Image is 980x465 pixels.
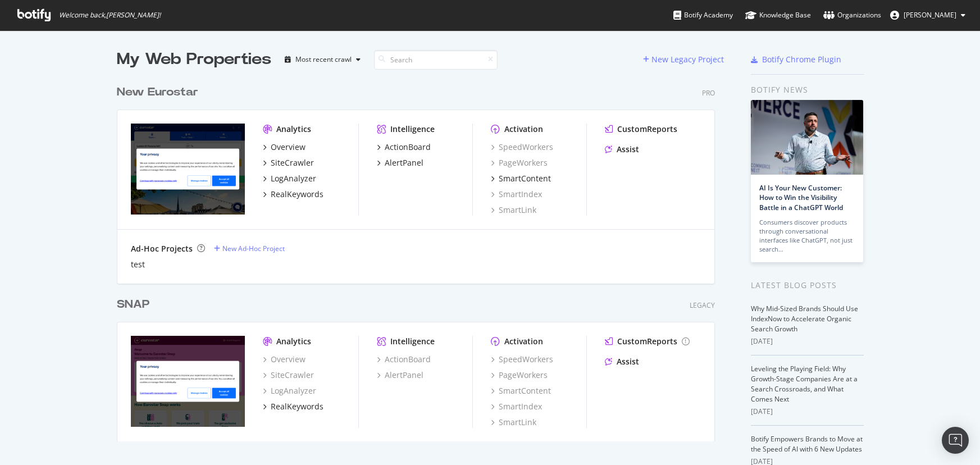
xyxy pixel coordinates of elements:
a: Overview [263,354,306,365]
div: Legacy [690,300,715,310]
div: Pro [702,88,715,98]
a: LogAnalyzer [263,385,316,396]
img: AI Is Your New Customer: How to Win the Visibility Battle in a ChatGPT World [751,100,863,175]
div: Knowledge Base [745,10,811,21]
a: Why Mid-Sized Brands Should Use IndexNow to Accelerate Organic Search Growth [751,304,858,334]
div: RealKeywords [271,401,323,412]
div: SiteCrawler [271,157,314,168]
div: New Ad-Hoc Project [222,244,285,253]
div: RealKeywords [271,189,323,200]
a: Botify Empowers Brands to Move at the Speed of AI with 6 New Updates [751,434,863,454]
div: CustomReports [617,124,677,135]
a: LogAnalyzer [263,173,316,184]
div: [DATE] [751,336,864,347]
a: CustomReports [605,124,677,135]
div: SmartContent [499,173,551,184]
a: PageWorkers [491,370,548,381]
div: Latest Blog Posts [751,279,864,291]
a: AI Is Your New Customer: How to Win the Visibility Battle in a ChatGPT World [759,183,843,212]
div: Overview [271,142,306,153]
div: Intelligence [390,124,435,135]
a: SmartContent [491,385,551,396]
div: Assist [617,144,639,155]
div: Analytics [276,336,311,347]
a: SNAP [117,297,154,313]
div: Consumers discover products through conversational interfaces like ChatGPT, not just search… [759,218,855,254]
a: ActionBoard [377,354,431,365]
div: My Web Properties [117,48,271,71]
a: SiteCrawler [263,370,314,381]
a: SiteCrawler [263,157,314,168]
div: Intelligence [390,336,435,347]
div: ActionBoard [385,142,431,153]
a: Overview [263,142,306,153]
a: SmartIndex [491,401,542,412]
a: Assist [605,356,639,367]
a: Botify Chrome Plugin [751,54,841,65]
div: Activation [504,124,543,135]
a: SmartContent [491,173,551,184]
a: ActionBoard [377,142,431,153]
button: New Legacy Project [643,51,724,69]
div: [DATE] [751,407,864,417]
div: LogAnalyzer [271,173,316,184]
input: Search [374,50,498,70]
a: SmartIndex [491,189,542,200]
a: Assist [605,144,639,155]
a: SpeedWorkers [491,142,553,153]
a: test [131,259,145,270]
a: Leveling the Playing Field: Why Growth-Stage Companies Are at a Search Crossroads, and What Comes... [751,364,858,404]
button: [PERSON_NAME] [881,6,974,24]
button: Most recent crawl [280,51,365,69]
div: Ad-Hoc Projects [131,243,193,254]
div: Botify Chrome Plugin [762,54,841,65]
div: Open Intercom Messenger [942,427,969,454]
div: Analytics [276,124,311,135]
a: AlertPanel [377,157,423,168]
div: Assist [617,356,639,367]
div: CustomReports [617,336,677,347]
div: Most recent crawl [295,56,352,63]
a: SmartLink [491,204,536,216]
div: AlertPanel [385,157,423,168]
div: New Legacy Project [651,54,724,65]
a: New Legacy Project [643,54,724,64]
a: PageWorkers [491,157,548,168]
a: New Ad-Hoc Project [214,244,285,253]
div: New Eurostar [117,84,198,101]
a: SmartLink [491,417,536,428]
a: New Eurostar [117,84,203,101]
div: Botify news [751,84,864,96]
a: RealKeywords [263,401,323,412]
a: AlertPanel [377,370,423,381]
a: SpeedWorkers [491,354,553,365]
span: Welcome back, [PERSON_NAME] ! [59,11,161,20]
a: RealKeywords [263,189,323,200]
img: www.eurostar.com [131,124,245,215]
a: CustomReports [605,336,690,347]
span: Da Silva Eva [904,10,956,20]
div: Activation [504,336,543,347]
div: SNAP [117,297,149,313]
div: Botify Academy [673,10,733,21]
img: SNAP [131,336,245,427]
div: Organizations [823,10,881,21]
div: grid [117,71,724,441]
